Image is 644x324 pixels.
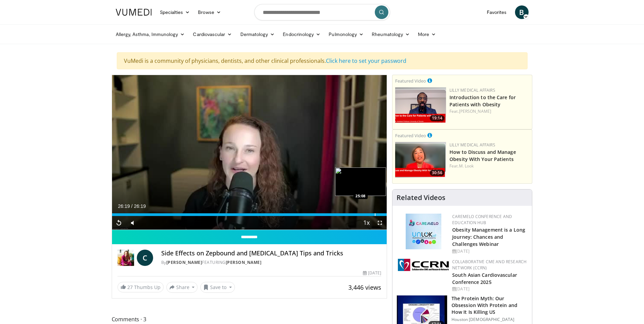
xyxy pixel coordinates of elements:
[449,142,495,148] a: Lilly Medical Affairs
[134,203,146,209] span: 26:19
[452,227,525,247] a: Obesity Management is a Long Journey: Chances and Challenges Webinar
[236,28,279,41] a: Dermatology
[395,87,446,123] img: acc2e291-ced4-4dd5-b17b-d06994da28f3.png.150x105_q85_crop-smart_upscale.png
[452,317,528,322] p: Houston [DEMOGRAPHIC_DATA]
[395,132,426,139] small: Featured Video
[118,203,130,209] span: 26:19
[112,75,387,230] video-js: Video Player
[254,4,390,20] input: Search topics, interventions
[397,194,445,202] h4: Related Videos
[166,259,202,265] a: [PERSON_NAME]
[200,282,235,293] button: Save to
[360,216,373,230] button: Playback Rate
[117,282,164,292] a: 27 Thumbs Up
[452,272,517,285] a: South Asian Cardiovascular Conference 2025
[449,149,516,162] a: How to Discuss and Manage Obesity With Your Patients
[452,214,512,226] a: CaReMeLO Conference and Education Hub
[406,214,441,249] img: 45df64a9-a6de-482c-8a90-ada250f7980c.png.150x105_q85_autocrop_double_scale_upscale_version-0.2.jpg
[226,259,262,265] a: [PERSON_NAME]
[166,282,198,293] button: Share
[112,213,387,216] div: Progress Bar
[161,250,381,257] h4: Side Effects on Zepbound and [MEDICAL_DATA] Tips and Tricks
[112,216,126,230] button: Replay
[452,248,527,254] div: [DATE]
[430,170,444,176] span: 30:56
[116,9,152,16] img: VuMedi Logo
[515,5,529,19] a: B
[194,5,225,19] a: Browse
[137,250,153,266] a: C
[326,57,406,65] a: Click here to set your password
[126,216,139,230] button: Mute
[112,28,189,41] a: Allergy, Asthma, Immunology
[414,28,440,41] a: More
[459,108,491,114] a: [PERSON_NAME]
[452,295,528,316] h3: The Protein Myth: Our Obsession With Protein and How It Is Killing US
[348,283,381,291] span: 3,446 views
[449,87,495,93] a: Lilly Medical Affairs
[395,142,446,178] a: 30:56
[449,163,529,169] div: Feat.
[279,28,325,41] a: Endocrinology
[127,284,133,290] span: 27
[483,5,511,19] a: Favorites
[368,28,414,41] a: Rheumatology
[131,203,133,209] span: /
[395,78,426,84] small: Featured Video
[112,315,387,324] span: Comments 3
[395,87,446,123] a: 19:14
[459,163,474,169] a: M. Look
[325,28,368,41] a: Pulmonology
[161,259,381,266] div: By FEATURING
[363,270,381,276] div: [DATE]
[398,259,449,271] img: a04ee3ba-8487-4636-b0fb-5e8d268f3737.png.150x105_q85_autocrop_double_scale_upscale_version-0.2.png
[335,167,386,196] img: image.jpeg
[449,108,529,114] div: Feat.
[373,216,387,230] button: Fullscreen
[395,142,446,178] img: c98a6a29-1ea0-4bd5-8cf5-4d1e188984a7.png.150x105_q85_crop-smart_upscale.png
[452,286,527,292] div: [DATE]
[449,94,516,108] a: Introduction to the Care for Patients with Obesity
[452,259,527,271] a: Collaborative CME and Research Network (CCRN)
[117,250,134,266] img: Dr. Carolynn Francavilla
[189,28,236,41] a: Cardiovascular
[117,52,528,69] div: VuMedi is a community of physicians, dentists, and other clinical professionals.
[156,5,194,19] a: Specialties
[430,115,444,121] span: 19:14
